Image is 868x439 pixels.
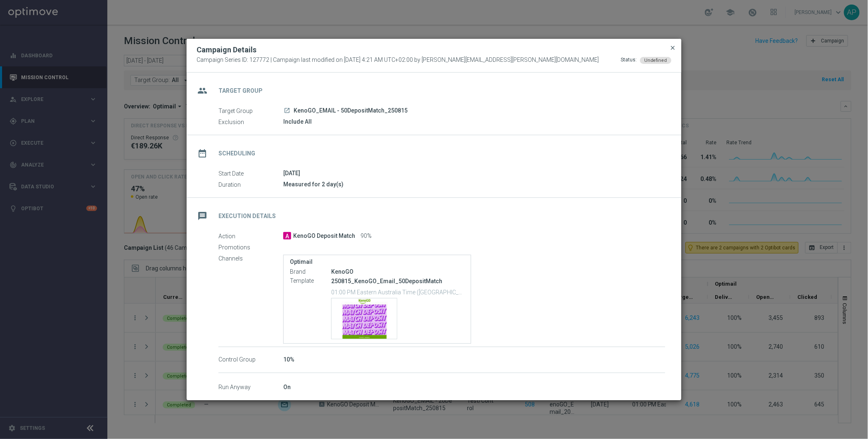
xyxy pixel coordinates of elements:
i: group [195,83,210,98]
label: Run Anyway [218,384,283,391]
div: KenoGO [331,268,465,276]
i: date_range [195,146,210,161]
div: 10% [283,355,665,364]
span: A [283,232,291,239]
div: Measured for 2 day(s) [283,180,665,188]
h2: Target Group [218,87,263,95]
a: launch [283,107,291,115]
p: 01:00 PM Eastern Australia Time ([GEOGRAPHIC_DATA]) (UTC +10:00) [331,288,465,296]
div: [DATE] [283,169,665,177]
span: Campaign Series ID: 127772 | Campaign last modified on [DATE] 4:21 AM UTC+02:00 by [PERSON_NAME][... [197,56,599,64]
i: message [195,209,210,223]
label: Action [218,232,283,240]
h2: Campaign Details [197,45,256,55]
div: On [283,383,665,391]
span: KenoGO_EMAIL - 50DepositMatch_250815 [294,107,408,115]
label: Optimail [290,258,465,265]
span: close [670,45,676,51]
h2: Scheduling [218,150,255,157]
label: Control Group [218,356,283,364]
span: KenoGO Deposit Match [293,232,355,240]
label: Promotions [218,244,283,251]
div: Status: [621,56,637,64]
span: Undefined [644,58,667,63]
label: Start Date [218,170,283,177]
p: 250815_KenoGO_Email_50DepositMatch [331,277,465,285]
span: 90% [360,232,372,240]
colored-tag: Undefined [640,56,671,63]
label: Brand [290,268,331,276]
label: Template [290,277,331,285]
h2: Execution Details [218,212,276,220]
i: launch [284,107,290,114]
label: Channels [218,255,283,262]
div: Include All [283,117,665,126]
label: Target Group [218,107,283,115]
label: Duration [218,181,283,188]
label: Exclusion [218,118,283,126]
